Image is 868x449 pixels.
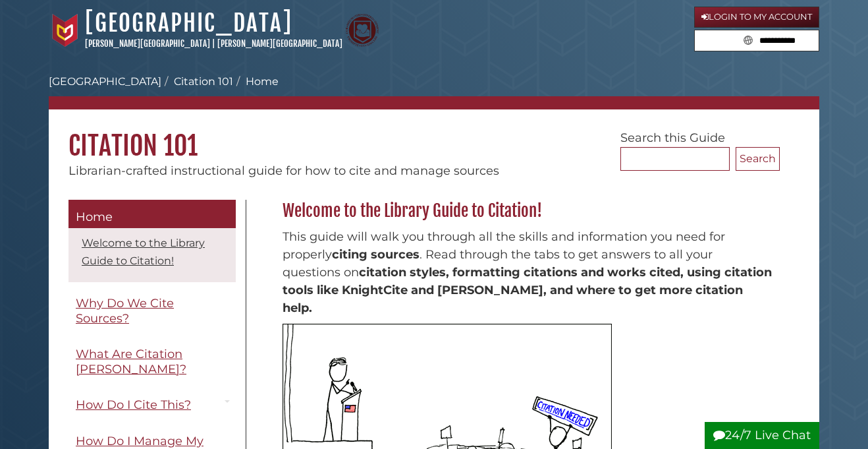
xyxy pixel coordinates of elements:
span: | [212,38,215,49]
span: What Are Citation [PERSON_NAME]? [76,347,186,376]
span: Why Do We Cite Sources? [76,296,174,326]
strong: citation styles, formatting citations and works cited, using citation tools like KnightCite and [... [283,265,772,315]
a: Welcome to the Library Guide to Citation! [82,237,205,267]
form: Search library guides, policies, and FAQs. [694,30,819,52]
h2: Welcome to the Library Guide to Citation! [276,200,780,222]
li: Home [233,74,279,90]
a: How Do I Cite This? [68,390,236,420]
h1: Citation 101 [49,109,819,162]
img: Calvin Theological Seminary [346,14,379,47]
span: Librarian-crafted instructional guide for how to cite and manage sources [68,164,499,178]
strong: citing sources [332,247,420,262]
span: How Do I Cite This? [76,398,191,412]
a: [PERSON_NAME][GEOGRAPHIC_DATA] [85,38,210,49]
a: Home [68,200,236,229]
nav: breadcrumb [49,74,819,109]
a: [GEOGRAPHIC_DATA] [49,75,161,88]
button: Search [740,30,757,48]
a: Why Do We Cite Sources? [68,289,236,333]
a: [PERSON_NAME][GEOGRAPHIC_DATA] [217,38,342,49]
button: 24/7 Live Chat [705,422,819,449]
a: [GEOGRAPHIC_DATA] [85,9,292,38]
a: Login to My Account [694,7,819,28]
a: What Are Citation [PERSON_NAME]? [68,340,236,384]
img: Calvin University [49,14,82,47]
span: Home [76,210,113,224]
button: Search [736,147,780,171]
a: Citation 101 [174,75,233,88]
span: This guide will walk you through all the skills and information you need for properly . Read thro... [283,229,772,315]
